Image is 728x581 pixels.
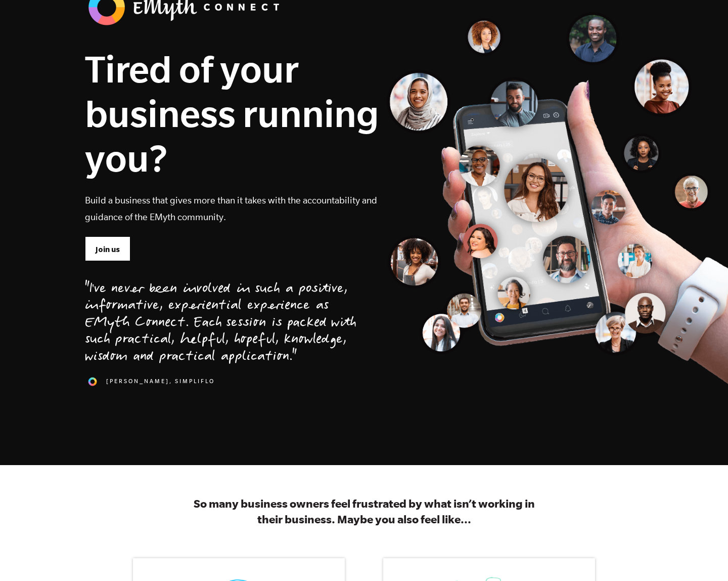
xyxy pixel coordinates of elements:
[85,192,379,225] p: Build a business that gives more than it takes with the accountability and guidance of the EMyth ...
[106,377,215,386] span: [PERSON_NAME], SimpliFlo
[85,236,130,261] a: Join us
[96,244,120,255] span: Join us
[85,374,100,389] img: 1
[85,47,379,180] h1: Tired of your business running you?
[85,281,356,366] div: "I've never been involved in such a positive, informative, experiential experience as EMyth Conne...
[184,495,544,527] h3: So many business owners feel frustrated by what isn’t working in their business. Maybe you also f...
[677,532,728,581] iframe: Chat Widget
